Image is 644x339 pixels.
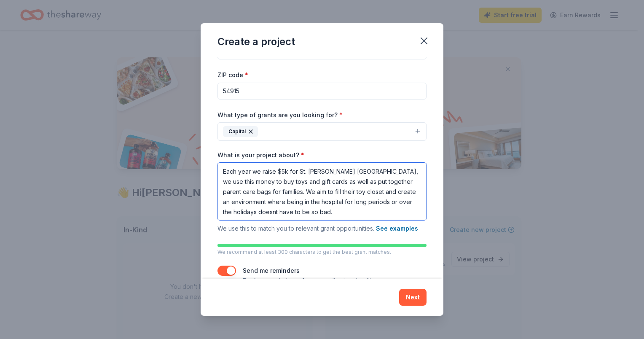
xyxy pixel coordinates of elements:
button: Next [399,289,427,306]
label: What type of grants are you looking for? [217,111,343,119]
button: See examples [376,223,418,234]
p: We recommend at least 300 characters to get the best grant matches. [217,249,427,256]
label: What is your project about? [217,151,304,159]
span: We use this to match you to relevant grant opportunities. [217,225,418,232]
label: ZIP code [217,71,248,79]
div: Create a project [217,35,295,48]
button: Capital [217,122,427,141]
p: Email me reminders of grant application deadlines [243,276,381,286]
div: Capital [223,126,258,137]
label: Send me reminders [243,267,300,274]
input: 12345 (U.S. only) [217,83,427,100]
textarea: Each year we raise $5k for St. [PERSON_NAME] [GEOGRAPHIC_DATA], we use this money to buy toys and... [217,163,427,220]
